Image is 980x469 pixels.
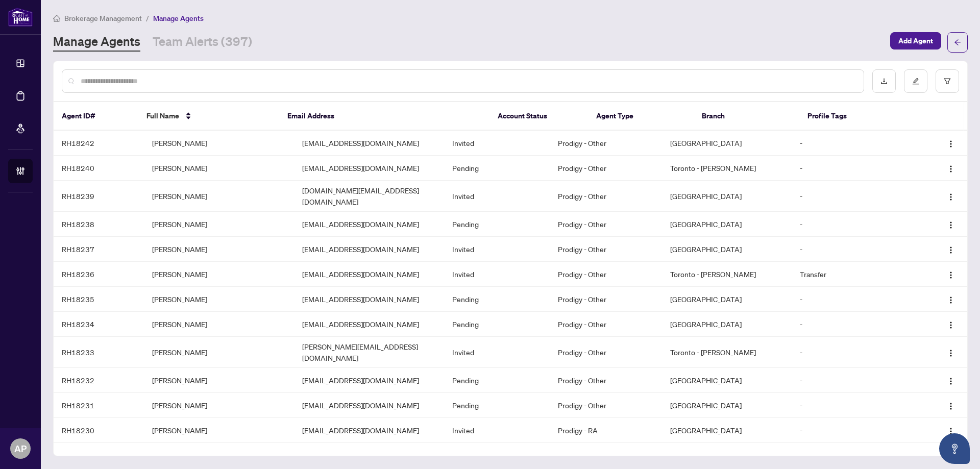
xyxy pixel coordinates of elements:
td: Toronto - [PERSON_NAME] [662,156,791,181]
td: [EMAIL_ADDRESS][DOMAIN_NAME] [294,418,444,443]
button: Add Agent [890,32,941,50]
td: Invited [444,337,549,368]
button: Logo [943,188,959,204]
button: Logo [943,266,959,282]
button: Logo [943,422,959,438]
td: [PERSON_NAME][EMAIL_ADDRESS][DOMAIN_NAME] [294,337,444,368]
button: Logo [943,216,959,232]
td: RH18231 [54,393,144,418]
td: [PERSON_NAME] [144,418,294,443]
td: [EMAIL_ADDRESS][DOMAIN_NAME] [294,312,444,337]
td: [PERSON_NAME] [144,393,294,418]
td: Invited [444,418,549,443]
td: RH18240 [54,156,144,181]
button: Open asap [939,433,970,464]
td: Toronto - [PERSON_NAME] [662,262,791,287]
td: - [792,181,919,212]
span: edit [912,78,919,85]
td: Toronto - [PERSON_NAME] [662,337,791,368]
td: [PERSON_NAME] [144,212,294,237]
td: RH18233 [54,337,144,368]
td: Pending [444,393,549,418]
td: - [792,237,919,262]
td: RH18242 [54,131,144,156]
img: logo [8,8,33,27]
th: Profile Tags [799,102,919,131]
button: edit [904,69,927,93]
img: Logo [947,246,955,254]
img: Logo [947,165,955,173]
td: Transfer [792,262,919,287]
td: Pending [444,212,549,237]
img: Logo [947,427,955,435]
td: [GEOGRAPHIC_DATA] [662,443,791,468]
td: [GEOGRAPHIC_DATA] [662,418,791,443]
td: [EMAIL_ADDRESS][DOMAIN_NAME] [294,368,444,393]
td: [EMAIL_ADDRESS][DOMAIN_NAME] [294,262,444,287]
button: Logo [943,241,959,257]
td: RH18238 [54,212,144,237]
td: [PERSON_NAME] [144,181,294,212]
td: - [792,312,919,337]
span: Brokerage Management [64,14,142,23]
li: / [146,12,149,24]
td: Prodigy - Other [550,393,663,418]
td: Pending [444,287,549,312]
td: Prodigy - Other [550,181,663,212]
td: Prodigy - Other [550,262,663,287]
td: [GEOGRAPHIC_DATA] [662,312,791,337]
span: arrow-left [954,39,961,46]
td: Invited [444,237,549,262]
td: RH18236 [54,262,144,287]
button: Logo [943,135,959,151]
td: Prodigy - Other [550,287,663,312]
td: [GEOGRAPHIC_DATA] [662,131,791,156]
td: [EMAIL_ADDRESS][DOMAIN_NAME] [294,156,444,181]
td: [PERSON_NAME] [144,262,294,287]
td: Pending [444,156,549,181]
td: [PERSON_NAME] [144,131,294,156]
td: [PERSON_NAME] [144,312,294,337]
td: [PERSON_NAME] [144,237,294,262]
td: [PERSON_NAME] [144,443,294,468]
img: Logo [947,349,955,357]
img: Logo [947,377,955,385]
button: Logo [943,160,959,176]
img: Logo [947,321,955,329]
td: New Registrant [792,443,919,468]
td: [DOMAIN_NAME][EMAIL_ADDRESS][DOMAIN_NAME] [294,181,444,212]
span: Add Agent [898,33,933,49]
img: Logo [947,271,955,279]
button: Logo [943,344,959,360]
button: Logo [943,372,959,388]
span: home [53,15,60,22]
td: - [792,131,919,156]
td: Prodigy - Other [550,212,663,237]
td: Pending [444,368,549,393]
td: [EMAIL_ADDRESS][DOMAIN_NAME] [294,287,444,312]
img: Logo [947,221,955,229]
td: - [792,287,919,312]
th: Account Status [489,102,588,131]
th: Email Address [279,102,489,131]
td: RH18230 [54,418,144,443]
td: [GEOGRAPHIC_DATA] [662,368,791,393]
th: Agent ID# [54,102,138,131]
button: Logo [943,316,959,332]
td: [EMAIL_ADDRESS][DOMAIN_NAME] [294,237,444,262]
td: [GEOGRAPHIC_DATA] [662,181,791,212]
td: Invited [444,262,549,287]
td: [GEOGRAPHIC_DATA] [662,237,791,262]
img: Logo [947,296,955,304]
td: Prodigy - Other [550,312,663,337]
td: RH18229 [54,443,144,468]
img: Logo [947,193,955,201]
td: [EMAIL_ADDRESS][DOMAIN_NAME] [294,212,444,237]
td: Prodigy - Other [550,156,663,181]
td: Prodigy - Other [550,337,663,368]
img: Logo [947,140,955,148]
td: Invited [444,131,549,156]
span: filter [944,78,951,85]
td: New Registrant [550,443,663,468]
a: Team Alerts (397) [153,33,252,52]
